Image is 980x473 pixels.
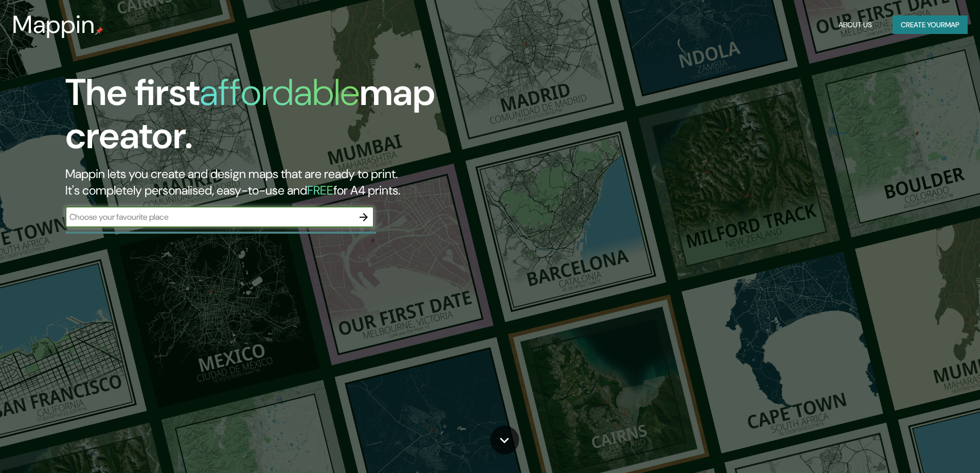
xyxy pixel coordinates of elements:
[65,71,556,166] h1: The first map creator.
[65,166,556,199] h2: Mappin lets you create and design maps that are ready to print. It's completely personalised, eas...
[200,68,360,116] h1: affordable
[893,15,968,34] button: Create yourmap
[12,10,95,39] h3: Mappin
[95,27,103,35] img: mappin-pin
[307,182,333,198] h5: FREE
[834,15,876,34] button: About Us
[65,211,353,223] input: Choose your favourite place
